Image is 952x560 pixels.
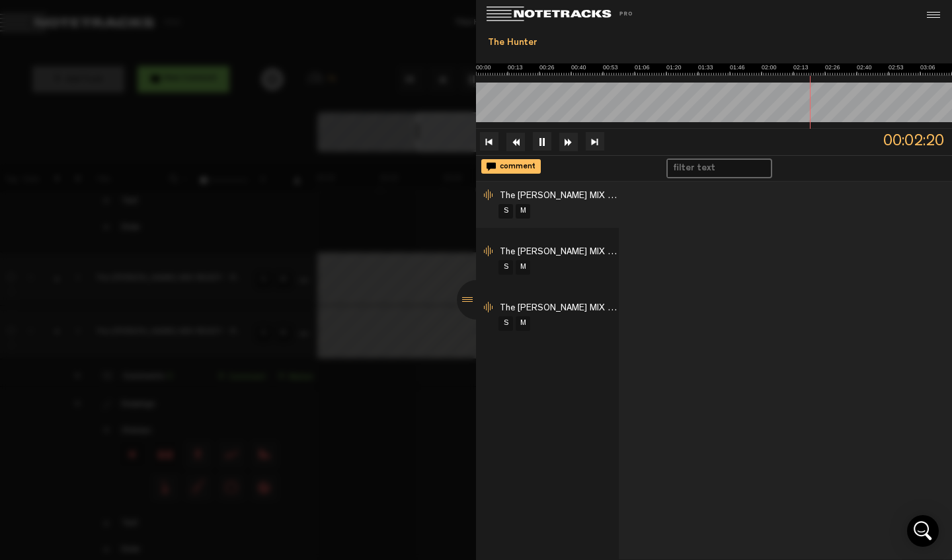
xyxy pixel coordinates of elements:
[500,248,775,257] span: The [PERSON_NAME] MIX READY - REDO -JM15 -chris6 - MAIN VOX
[498,260,513,275] a: S
[498,316,513,331] a: S
[516,204,530,219] a: M
[907,515,939,547] div: Open Intercom Messenger
[516,260,530,275] a: M
[496,163,535,171] span: comment
[487,7,645,22] img: logo_white.svg
[481,32,947,55] div: The Hunter
[883,129,952,154] span: 00:02:20
[481,159,541,174] div: comment
[476,63,952,75] img: ruler
[500,192,754,201] span: The [PERSON_NAME] MIX READY - REDO -JM15 -chris6 - INST
[498,204,513,219] a: S
[500,304,777,313] span: The [PERSON_NAME] MIX READY - REDO -JM15 -chris6 - BACK VOX
[668,160,758,177] input: filter text
[516,316,530,331] a: M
